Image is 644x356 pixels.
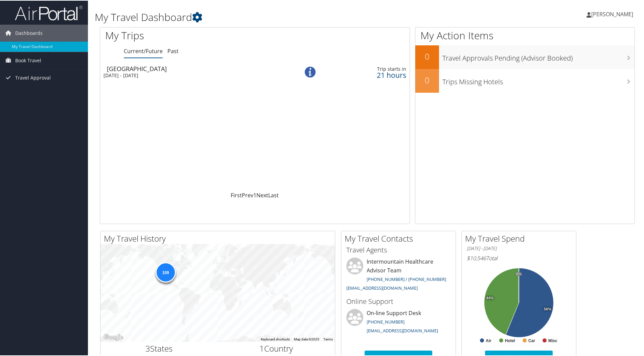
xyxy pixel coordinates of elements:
[104,232,335,244] h2: My Travel History
[367,275,446,282] a: [PHONE_NUMBER] / [PHONE_NUMBER]
[253,191,256,198] a: 1
[223,342,330,354] h2: Country
[415,68,635,92] a: 0Trips Missing Hotels
[346,296,451,306] h3: Online Support
[442,49,635,62] h3: Travel Approvals Pending (Advisor Booked)
[467,245,571,251] h6: [DATE] - [DATE]
[442,73,635,86] h3: Trips Missing Hotels
[586,3,640,24] a: [PERSON_NAME]
[106,342,213,354] h2: States
[336,65,406,71] div: Trip starts in
[155,262,176,282] div: 109
[467,254,486,261] span: $10,546
[15,51,41,68] span: Book Travel
[486,338,491,342] text: Air
[415,45,635,68] a: 0Travel Approvals Pending (Advisor Booked)
[145,342,150,353] span: 3
[548,338,557,342] text: Misc
[261,336,290,341] button: Keyboard shortcuts
[336,71,406,77] div: 21 hours
[346,284,418,290] a: [EMAIL_ADDRESS][DOMAIN_NAME]
[102,332,124,341] img: Google
[415,74,439,85] h2: 0
[591,10,633,17] span: [PERSON_NAME]
[15,24,43,41] span: Dashboards
[343,257,454,293] li: Intermountain Healthcare Advisor Team
[242,191,253,198] a: Prev
[105,28,276,42] h1: My Trips
[15,4,83,20] img: airportal-logo.png
[486,295,493,299] tspan: 44%
[294,337,319,340] span: Map data ©2025
[544,307,551,311] tspan: 56%
[516,271,522,275] tspan: 0%
[103,72,282,78] div: [DATE] - [DATE]
[268,191,279,198] a: Last
[467,254,571,261] h6: Total
[15,69,51,86] span: Travel Approval
[343,308,454,336] li: On-line Support Desk
[107,65,285,71] div: [GEOGRAPHIC_DATA]
[102,332,124,341] a: Open this area in Google Maps (opens a new window)
[346,245,451,254] h3: Travel Agents
[167,47,179,54] a: Past
[231,191,242,198] a: First
[95,9,458,24] h1: My Travel Dashboard
[415,50,439,62] h2: 0
[528,338,535,342] text: Car
[465,232,576,244] h2: My Travel Spend
[259,342,264,353] span: 1
[323,337,333,340] a: Terms (opens in new tab)
[505,338,515,342] text: Hotel
[124,47,163,54] a: Current/Future
[256,191,268,198] a: Next
[367,327,438,333] a: [EMAIL_ADDRESS][DOMAIN_NAME]
[345,232,456,244] h2: My Travel Contacts
[415,28,635,42] h1: My Action Items
[367,318,405,324] a: [PHONE_NUMBER]
[305,66,316,77] img: alert-flat-solid-info.png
